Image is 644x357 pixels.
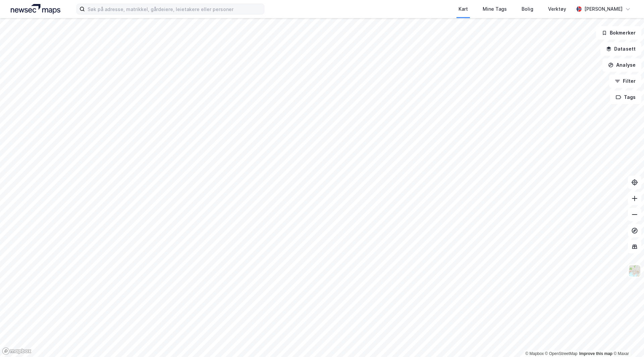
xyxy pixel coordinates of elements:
button: Filter [609,74,641,88]
div: Bolig [522,5,533,13]
div: Kontrollprogram for chat [610,325,644,357]
a: Mapbox homepage [2,347,32,355]
a: OpenStreetMap [545,351,578,356]
iframe: Chat Widget [610,325,644,357]
button: Analyse [602,58,641,72]
a: Mapbox [525,351,544,356]
img: Z [628,264,641,277]
a: Improve this map [579,351,612,356]
button: Datasett [600,42,641,56]
input: Søk på adresse, matrikkel, gårdeiere, leietakere eller personer [85,4,264,14]
img: logo.a4113a55bc3d86da70a041830d287a7e.svg [11,4,60,14]
div: Kart [459,5,468,13]
div: Verktøy [548,5,566,13]
button: Bokmerker [596,26,641,40]
div: [PERSON_NAME] [584,5,623,13]
div: Mine Tags [483,5,507,13]
button: Tags [610,91,641,104]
